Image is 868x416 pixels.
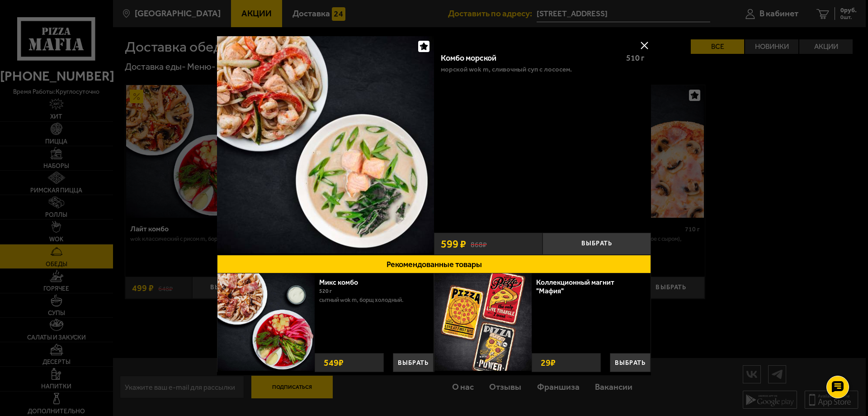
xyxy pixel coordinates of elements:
span: 510 г [626,53,644,63]
s: 868 ₽ [471,239,487,249]
img: Комбо морской [217,36,434,253]
button: Выбрать [393,353,434,372]
a: Микс комбо [319,278,367,287]
p: Морской Wok M, Сливочный суп с лососем. [441,66,572,73]
div: Комбо морской [441,53,618,63]
strong: 549 ₽ [321,354,346,372]
button: Выбрать [610,353,651,372]
a: Коллекционный магнит "Мафия" [536,278,614,295]
span: 520 г [319,288,332,294]
button: Рекомендованные товары [217,255,651,273]
span: 599 ₽ [441,239,466,249]
a: Комбо морской [217,36,434,255]
strong: 29 ₽ [538,354,558,372]
button: Выбрать [542,233,651,255]
p: Сытный Wok M, Борщ холодный. [319,296,427,305]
